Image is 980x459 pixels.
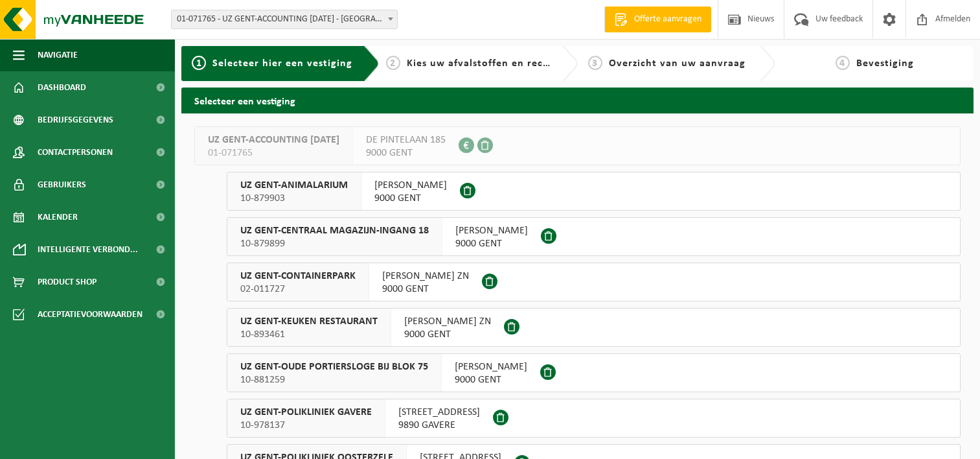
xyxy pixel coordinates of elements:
span: 4 [836,56,850,70]
span: 01-071765 [208,147,339,159]
span: UZ GENT-ACCOUNTING [DATE] [208,134,339,147]
span: UZ GENT-OUDE PORTIERSLOGE BIJ BLOK 75 [240,360,428,373]
span: Acceptatievoorwaarden [38,298,142,331]
span: Selecteer hier een vestiging [212,58,352,69]
a: Offerte aanvragen [604,6,711,32]
span: 10-879903 [240,192,348,205]
span: Kies uw afvalstoffen en recipiënten [407,58,585,69]
span: Contactpersonen [38,136,113,169]
span: [PERSON_NAME] [455,360,527,373]
span: [PERSON_NAME] [374,179,447,192]
span: UZ GENT-CONTAINERPARK [240,270,356,283]
span: 2 [386,56,400,70]
span: 01-071765 - UZ GENT-ACCOUNTING 0 BC - GENT [172,10,397,29]
span: [PERSON_NAME] ZN [404,315,491,328]
span: 3 [588,56,602,70]
span: Intelligente verbond... [38,233,138,266]
span: Offerte aanvragen [631,13,705,26]
span: Bevestiging [856,58,914,69]
span: Gebruikers [38,169,86,201]
span: UZ GENT-ANIMALARIUM [240,179,348,192]
span: UZ GENT-POLIKLINIEK GAVERE [240,406,372,419]
span: 9000 GENT [374,192,447,205]
button: UZ GENT-OUDE PORTIERSLOGE BIJ BLOK 75 10-881259 [PERSON_NAME]9000 GENT [227,353,961,392]
span: Navigatie [38,39,78,71]
span: Dashboard [38,71,86,104]
span: UZ GENT-CENTRAAL MAGAZIJN-INGANG 18 [240,224,429,237]
button: UZ GENT-CENTRAAL MAGAZIJN-INGANG 18 10-879899 [PERSON_NAME]9000 GENT [227,217,961,256]
span: [PERSON_NAME] ZN [382,270,469,283]
span: Kalender [38,201,78,233]
span: 9000 GENT [366,147,446,159]
span: [STREET_ADDRESS] [398,406,480,419]
span: 9000 GENT [382,283,469,296]
button: UZ GENT-ANIMALARIUM 10-879903 [PERSON_NAME]9000 GENT [227,172,961,211]
span: 01-071765 - UZ GENT-ACCOUNTING 0 BC - GENT [171,10,398,29]
span: 9000 GENT [404,328,491,341]
span: 9890 GAVERE [398,419,480,432]
span: UZ GENT-KEUKEN RESTAURANT [240,315,378,328]
h2: Selecteer een vestiging [181,88,974,113]
button: UZ GENT-KEUKEN RESTAURANT 10-893461 [PERSON_NAME] ZN9000 GENT [227,308,961,347]
button: UZ GENT-CONTAINERPARK 02-011727 [PERSON_NAME] ZN9000 GENT [227,263,961,301]
span: 1 [192,56,206,70]
span: 9000 GENT [455,373,527,386]
span: 10-893461 [240,328,378,341]
span: Overzicht van uw aanvraag [609,58,746,69]
span: 02-011727 [240,283,356,296]
span: 10-978137 [240,419,372,432]
span: 10-881259 [240,373,428,386]
span: DE PINTELAAN 185 [366,134,446,147]
button: UZ GENT-POLIKLINIEK GAVERE 10-978137 [STREET_ADDRESS]9890 GAVERE [227,399,961,438]
span: [PERSON_NAME] [455,224,528,237]
span: 10-879899 [240,237,429,250]
span: 9000 GENT [455,237,528,250]
span: Product Shop [38,266,97,298]
span: Bedrijfsgegevens [38,104,113,136]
